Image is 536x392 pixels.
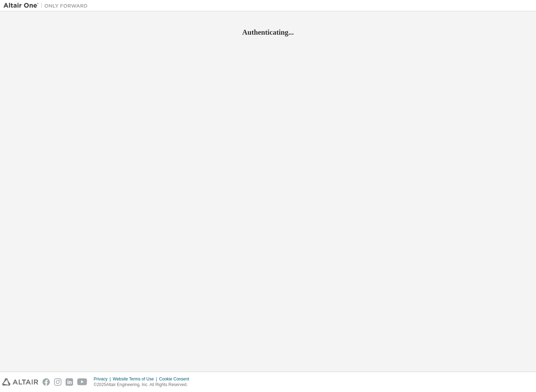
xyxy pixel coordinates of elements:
img: linkedin.svg [66,378,73,386]
img: facebook.svg [42,378,50,386]
p: © 2025 Altair Engineering, Inc. All Rights Reserved. [94,382,193,388]
div: Website Terms of Use [113,376,159,382]
div: Cookie Consent [159,376,193,382]
h2: Authenticating... [4,28,532,37]
img: altair_logo.svg [2,378,38,386]
img: instagram.svg [54,378,61,386]
div: Privacy [94,376,113,382]
img: Altair One [4,2,91,9]
img: youtube.svg [77,378,87,386]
